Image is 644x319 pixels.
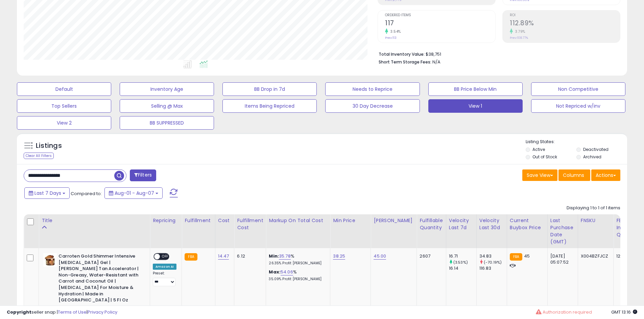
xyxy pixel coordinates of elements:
[333,217,368,224] div: Min Price
[453,260,468,265] small: (3.53%)
[532,147,545,152] label: Active
[269,269,281,275] b: Max:
[130,169,156,181] button: Filters
[510,253,522,261] small: FBA
[266,214,330,248] th: The percentage added to the cost of goods (COGS) that forms the calculator for Min & Max prices.
[269,261,325,266] p: 26.35% Profit [PERSON_NAME]
[58,309,87,315] a: Terms of Use
[524,253,530,259] span: 45
[531,99,625,113] button: Not Repriced w/inv
[269,217,327,224] div: Markup on Total Cost
[325,82,420,96] button: Needs to Reprice
[616,253,634,259] div: 12
[611,309,637,315] span: 2025-08-15 13:16 GMT
[616,217,637,238] div: FBA inbound Qty
[42,217,147,224] div: Title
[532,154,557,160] label: Out of Stock
[237,217,263,231] div: Fulfillment Cost
[24,187,70,199] button: Last 7 Days
[34,190,61,196] span: Last 7 Days
[160,254,171,260] span: OFF
[379,50,615,58] li: $38,751
[36,141,62,151] h5: Listings
[269,253,279,259] b: Min:
[449,253,476,259] div: 16.71
[218,253,229,260] a: 14.47
[510,36,528,40] small: Prev: 108.77%
[185,217,212,224] div: Fulfillment
[428,82,523,96] button: BB Price Below Min
[269,269,325,282] div: %
[7,309,31,315] strong: Copyright
[71,190,102,197] span: Compared to:
[558,169,590,181] button: Columns
[479,253,507,259] div: 34.83
[581,217,611,224] div: FNSKU
[432,59,440,65] span: N/A
[374,253,386,260] a: 45.00
[550,253,573,265] div: [DATE] 05:07:52
[185,253,197,261] small: FBA
[581,253,609,259] div: X004BZFJCZ
[526,139,627,145] p: Listing States:
[510,14,620,17] span: ROI
[449,217,474,231] div: Velocity Last 7d
[388,29,401,34] small: 3.54%
[479,217,504,231] div: Velocity Last 30d
[550,217,575,245] div: Last Purchase Date (GMT)
[325,99,420,113] button: 30 Day Decrease
[374,217,414,224] div: [PERSON_NAME]
[591,169,620,181] button: Actions
[104,187,163,199] button: Aug-01 - Aug-07
[24,153,54,159] div: Clear All Filters
[385,19,495,28] h2: 117
[218,217,232,224] div: Cost
[563,172,584,179] span: Columns
[88,309,117,315] a: Privacy Policy
[269,277,325,282] p: 35.09% Profit [PERSON_NAME]
[153,217,179,224] div: Repricing
[531,82,625,96] button: Non Competitive
[522,169,557,181] button: Save View
[120,82,214,96] button: Inventory Age
[420,217,443,231] div: Fulfillable Quantity
[17,116,111,130] button: View 2
[428,99,523,113] button: View 1
[583,154,601,160] label: Archived
[269,253,325,266] div: %
[479,265,507,271] div: 116.83
[513,29,525,34] small: 3.79%
[583,147,609,152] label: Deactivated
[7,309,117,316] div: seller snap | |
[567,205,620,211] div: Displaying 1 to 1 of 1 items
[484,260,502,265] small: (-70.19%)
[115,190,154,196] span: Aug-01 - Aug-07
[449,265,476,271] div: 16.14
[385,14,495,17] span: Ordered Items
[279,253,291,260] a: 35.78
[222,99,317,113] button: Items Being Repriced
[58,253,141,305] b: Carroten Gold Shimmer Intensive [MEDICAL_DATA] Gel | [PERSON_NAME] Tan Accelerator | Non-Greasy, ...
[510,217,545,231] div: Current Buybox Price
[120,99,214,113] button: Selling @ Max
[385,36,397,40] small: Prev: 113
[420,253,440,259] div: 2607
[153,264,176,270] div: Amazon AI
[333,253,345,260] a: 38.25
[153,271,176,286] div: Preset:
[222,82,317,96] button: BB Drop in 7d
[43,253,57,267] img: 41Ze8-PCp9L._SL40_.jpg
[120,116,214,130] button: BB SUPPRESSED
[379,59,431,65] b: Short Term Storage Fees:
[379,51,425,57] b: Total Inventory Value:
[17,99,111,113] button: Top Sellers
[281,269,293,275] a: 54.06
[510,19,620,28] h2: 112.89%
[17,82,111,96] button: Default
[237,253,261,259] div: 6.12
